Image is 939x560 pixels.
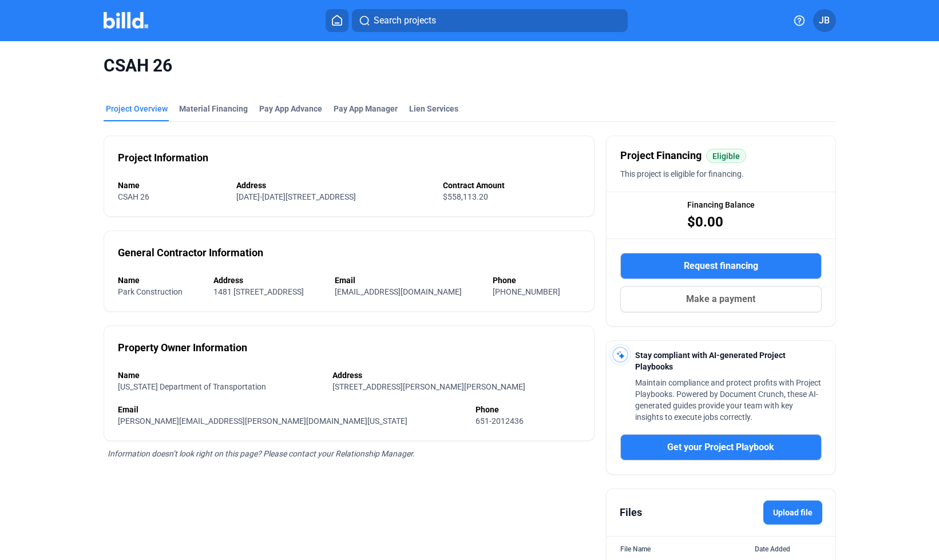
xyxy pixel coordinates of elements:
label: Upload file [763,501,822,525]
span: [EMAIL_ADDRESS][DOMAIN_NAME] [335,287,462,296]
span: Financing Balance [687,199,755,211]
div: Phone [493,275,580,286]
span: Pay App Manager [334,103,398,114]
span: Project Financing [620,148,702,164]
div: Address [236,180,431,191]
span: JB [819,14,830,27]
div: File Name [620,543,651,555]
mat-chip: Eligible [706,149,746,163]
div: Phone [476,404,580,415]
span: Maintain compliance and protect profits with Project Playbooks. Powered by Document Crunch, these... [635,378,821,422]
div: General Contractor Information [118,245,263,261]
button: Request financing [620,253,822,279]
div: Property Owner Information [118,340,247,356]
span: This project is eligible for financing. [620,169,744,178]
div: Email [335,275,481,286]
div: Project Information [118,150,208,166]
span: Search projects [374,14,436,27]
div: Address [213,275,323,286]
div: Name [118,275,202,286]
span: [PHONE_NUMBER] [493,287,560,296]
span: Park Construction [118,287,183,296]
div: Material Financing [179,103,248,114]
span: [DATE]-[DATE][STREET_ADDRESS] [236,192,356,201]
span: $0.00 [687,213,723,231]
div: Email [118,404,464,415]
div: Date Added [755,543,822,555]
span: Stay compliant with AI-generated Project Playbooks [635,351,786,371]
span: Get your Project Playbook [667,440,774,454]
span: Make a payment [686,292,755,306]
span: 1481 [STREET_ADDRESS] [213,287,304,296]
div: Address [332,370,580,381]
span: CSAH 26 [118,192,149,201]
div: Files [620,505,642,521]
span: [PERSON_NAME][EMAIL_ADDRESS][PERSON_NAME][DOMAIN_NAME][US_STATE] [118,416,407,426]
span: Request financing [684,259,758,273]
span: Information doesn’t look right on this page? Please contact your Relationship Manager. [108,449,415,458]
span: [US_STATE] Department of Transportation [118,382,266,391]
div: Name [118,370,321,381]
div: Project Overview [106,103,168,114]
span: 651-2012436 [476,416,524,426]
span: CSAH 26 [104,55,836,77]
div: Contract Amount [443,180,580,191]
button: JB [813,9,836,32]
button: Search projects [352,9,628,32]
button: Make a payment [620,286,822,312]
span: [STREET_ADDRESS][PERSON_NAME][PERSON_NAME] [332,382,525,391]
div: Lien Services [409,103,458,114]
button: Get your Project Playbook [620,434,822,460]
div: Pay App Advance [259,103,322,114]
img: Billd Company Logo [104,12,149,29]
div: Name [118,180,225,191]
span: $558,113.20 [443,192,488,201]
